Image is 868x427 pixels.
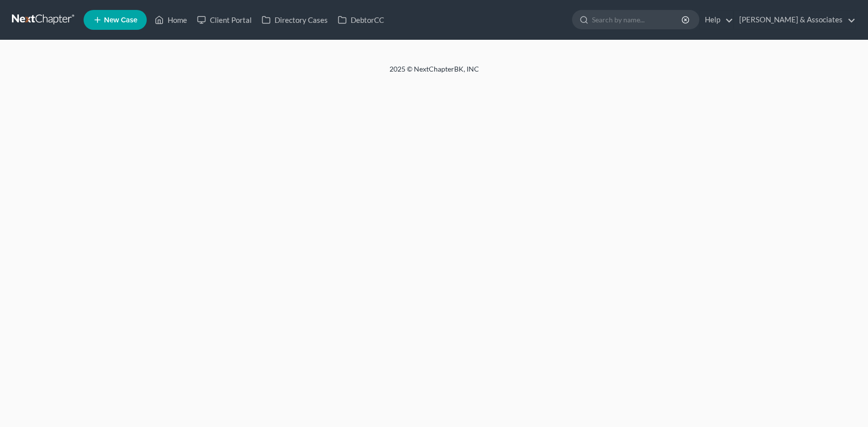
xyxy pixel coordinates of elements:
[734,11,856,29] a: [PERSON_NAME] & Associates
[151,64,718,82] div: 2025 © NextChapterBK, INC
[700,11,733,29] a: Help
[192,11,257,29] a: Client Portal
[150,11,192,29] a: Home
[104,16,137,24] span: New Case
[257,11,333,29] a: Directory Cases
[592,10,683,29] input: Search by name...
[333,11,389,29] a: DebtorCC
